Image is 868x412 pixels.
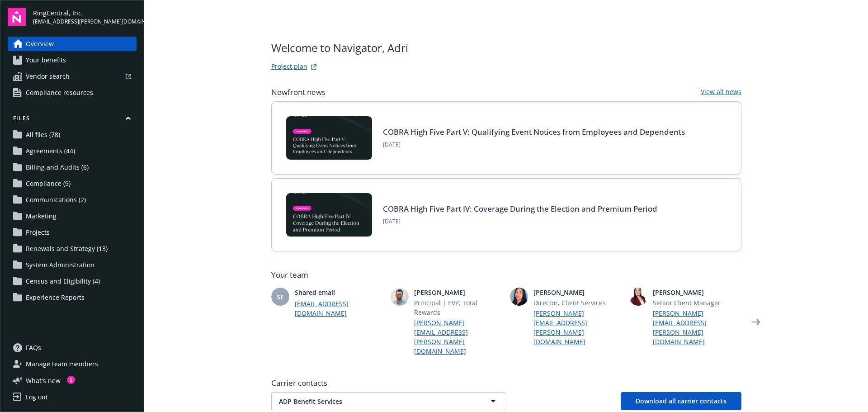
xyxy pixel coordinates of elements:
[295,299,383,318] a: [EMAIL_ADDRESS][DOMAIN_NAME]
[308,62,319,72] a: projectPlanWebsite
[286,193,372,237] img: BLOG-Card Image - Compliance - COBRA High Five Pt 4 - 09-04-25.jpg
[8,258,137,272] a: System Administration
[8,176,137,191] a: Compliance (9)
[26,53,66,67] span: Your benefits
[26,290,85,305] span: Experience Reports
[621,392,741,410] button: Download all carrier contacts
[629,288,647,306] img: photo
[271,62,307,72] a: Project plan
[26,193,86,207] span: Communications (2)
[26,160,89,175] span: Billing and Audits (6)
[533,308,622,346] a: [PERSON_NAME][EMAIL_ADDRESS][PERSON_NAME][DOMAIN_NAME]
[26,357,98,371] span: Manage team members
[383,141,685,149] span: [DATE]
[279,397,467,406] span: ADP Benefit Services
[271,40,408,56] span: Welcome to Navigator , Adri
[26,128,60,142] span: All files (78)
[8,160,137,175] a: Billing and Audits (6)
[26,209,57,223] span: Marketing
[636,397,726,405] span: Download all carrier contacts
[8,144,137,158] a: Agreements (44)
[67,376,75,384] div: 1
[26,69,70,84] span: Vendor search
[33,8,137,18] span: RingCentral, Inc.
[383,204,657,214] a: COBRA High Five Part IV: Coverage During the Election and Premium Period
[26,37,54,51] span: Overview
[8,274,137,289] a: Census and Eligibility (4)
[749,315,763,329] a: Next
[8,128,137,142] a: All files (78)
[26,225,50,240] span: Projects
[653,288,741,297] span: [PERSON_NAME]
[8,290,137,305] a: Experience Reports
[26,176,71,191] span: Compliance (9)
[277,292,284,302] span: SE
[391,288,409,306] img: photo
[271,392,506,410] button: ADP Benefit Services
[414,318,503,356] a: [PERSON_NAME][EMAIL_ADDRESS][PERSON_NAME][DOMAIN_NAME]
[8,193,137,207] a: Communications (2)
[8,357,137,371] a: Manage team members
[8,209,137,223] a: Marketing
[8,37,137,51] a: Overview
[26,144,75,158] span: Agreements (44)
[533,298,622,308] span: Director, Client Services
[271,270,741,280] span: Your team
[701,87,741,98] a: View all news
[8,53,137,67] a: Your benefits
[383,127,685,137] a: COBRA High Five Part V: Qualifying Event Notices from Employees and Dependents
[414,298,503,317] span: Principal | EVP, Total Rewards
[33,8,137,26] button: RingCentral, Inc.[EMAIL_ADDRESS][PERSON_NAME][DOMAIN_NAME]
[414,288,503,297] span: [PERSON_NAME]
[653,298,741,308] span: Senior Client Manager
[26,274,100,289] span: Census and Eligibility (4)
[510,288,528,306] img: photo
[8,85,137,100] a: Compliance resources
[8,376,75,385] button: What's new1
[653,308,741,346] a: [PERSON_NAME][EMAIL_ADDRESS][PERSON_NAME][DOMAIN_NAME]
[271,378,741,388] span: Carrier contacts
[8,69,137,84] a: Vendor search
[383,218,657,226] span: [DATE]
[26,376,61,385] span: What ' s new
[8,114,137,126] button: Files
[26,390,48,404] div: Log out
[295,288,383,297] span: Shared email
[26,341,41,355] span: FAQs
[8,225,137,240] a: Projects
[8,341,137,355] a: FAQs
[533,288,622,297] span: [PERSON_NAME]
[26,242,108,256] span: Renewals and Strategy (13)
[8,8,26,26] img: navigator-logo.svg
[26,258,94,272] span: System Administration
[8,242,137,256] a: Renewals and Strategy (13)
[286,116,372,160] img: BLOG-Card Image - Compliance - COBRA High Five Pt 5 - 09-11-25.jpg
[271,87,325,98] span: Newfront news
[26,85,93,100] span: Compliance resources
[33,18,137,26] span: [EMAIL_ADDRESS][PERSON_NAME][DOMAIN_NAME]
